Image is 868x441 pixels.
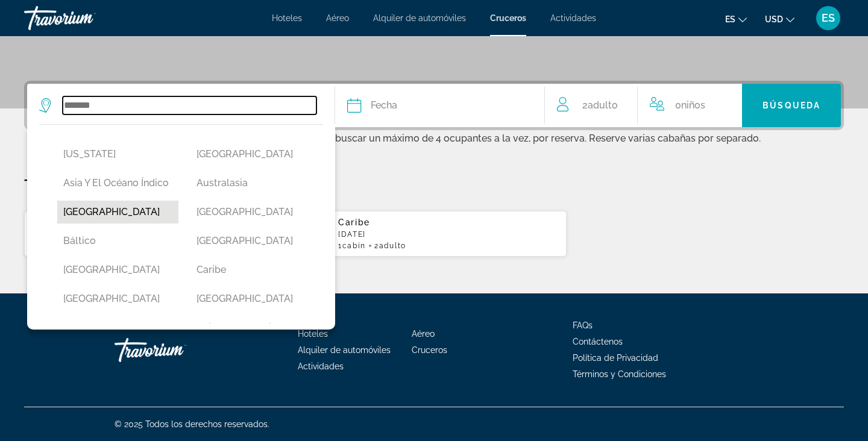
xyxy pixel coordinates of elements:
p: [DATE] [338,230,557,239]
button: Búsqueda [742,84,841,127]
span: Fecha [371,97,397,114]
button: Change language [725,10,747,28]
button: [GEOGRAPHIC_DATA][DATE]1cabin2Adulto [24,210,289,257]
a: Cruceros [490,13,526,23]
p: Para obtener mejores resultados, recomendamos buscar un máximo de 4 ocupantes a la vez, por reser... [24,130,844,144]
a: Actividades [550,13,596,23]
a: Alquiler de automóviles [298,345,391,355]
a: Aéreo [326,13,349,23]
p: Tus búsquedas recientes [24,174,844,198]
a: Alquiler de automóviles [373,13,466,23]
span: Caribe [338,217,370,227]
button: Asia y el Océano Índico [57,172,178,195]
a: Aéreo [412,329,435,339]
button: [GEOGRAPHIC_DATA] [57,258,178,281]
button: Caribe[DATE]1cabin2Adulto [301,210,567,257]
span: USD [765,14,783,24]
span: es [725,14,735,24]
span: © 2025 Todos los derechos reservados. [115,419,269,429]
a: Política de Privacidad [573,353,658,363]
a: Cruceros [412,345,447,355]
span: Niños [681,99,705,111]
span: Adulto [588,99,618,111]
button: [GEOGRAPHIC_DATA] y Emiratos Árabes [57,316,178,356]
button: Travelers: 2 adults, 0 children [545,84,743,127]
span: Búsqueda [763,101,820,110]
a: Actividades [298,361,344,371]
span: 0 [675,97,705,114]
a: Travorium [24,2,145,34]
button: Báltico [57,230,178,252]
a: Travorium [115,332,235,368]
a: Términos y Condiciones [573,369,666,379]
button: [GEOGRAPHIC_DATA] [190,143,312,166]
span: cabin [342,242,366,250]
button: [GEOGRAPHIC_DATA] [57,287,178,310]
button: Change currency [765,10,794,28]
button: [GEOGRAPHIC_DATA] [190,230,312,252]
span: ES [822,12,835,24]
button: User Menu [813,5,844,31]
div: Search widget [27,84,841,127]
button: Caribe [190,258,312,281]
button: Australasia [190,172,312,195]
a: Hoteles [298,329,328,339]
button: [GEOGRAPHIC_DATA] [190,287,312,310]
a: Contáctenos [573,337,623,346]
span: 2 [374,242,406,250]
span: 1 [338,242,366,250]
button: Egipto y Mar Rojo [190,316,312,339]
span: Adulto [379,242,406,250]
a: Hoteles [272,13,302,23]
span: 2 [582,97,618,114]
button: [GEOGRAPHIC_DATA] [57,201,178,224]
button: [GEOGRAPHIC_DATA] [190,201,312,224]
button: Fecha [347,84,532,127]
a: FAQs [573,321,593,330]
button: [US_STATE] [57,143,178,166]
